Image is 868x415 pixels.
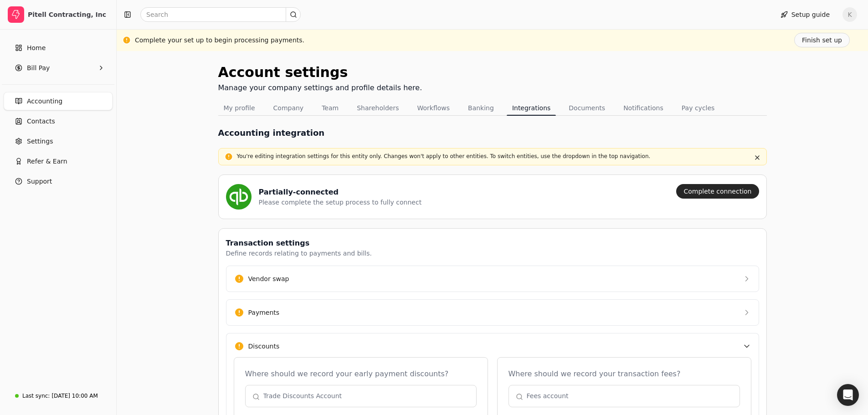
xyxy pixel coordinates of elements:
a: Accounting [4,92,113,110]
div: Complete your set up to begin processing payments. [135,36,304,45]
button: Payments [226,299,759,326]
a: Last sync:[DATE] 10:00 AM [4,388,113,404]
button: Discounts [226,333,759,359]
div: [DATE] 10:00 AM [51,392,98,400]
button: Shareholders [351,101,404,115]
div: Transaction settings [226,238,372,249]
button: Setup guide [773,7,837,22]
button: Vendor swap [226,266,759,292]
div: Define records relating to payments and bills. [226,249,372,258]
nav: Tabs [218,101,767,116]
div: Account settings [218,62,422,82]
button: Finish set up [794,33,850,47]
div: Last sync: [22,392,50,400]
div: Partially-connected [259,187,422,198]
span: Support [27,177,52,186]
button: Bill Pay [4,59,113,77]
span: Refer & Earn [27,157,67,166]
a: Contacts [4,112,113,130]
span: Home [27,43,46,53]
button: K [842,7,857,22]
span: Contacts [27,117,55,126]
span: Bill Pay [27,63,50,73]
button: Integrations [507,101,556,115]
div: Pitell Contracting, Inc [28,10,108,19]
button: Notifications [618,101,669,115]
button: Complete connection [676,184,759,199]
a: Settings [4,132,113,150]
h1: Accounting integration [218,127,325,139]
button: Pay cycles [676,101,720,115]
div: Where should we record your early payment discounts? [245,369,477,379]
button: Refer & Earn [4,152,113,170]
button: Banking [462,101,499,115]
a: Home [4,39,113,57]
button: Company [268,101,309,115]
div: Please complete the setup process to fully connect [259,198,422,207]
button: Documents [563,101,611,115]
div: Payments [248,308,280,318]
button: My profile [218,101,261,115]
input: Search [140,7,301,22]
div: Where should we record your transaction fees? [508,369,740,379]
span: Accounting [27,97,62,106]
div: Open Intercom Messenger [837,384,859,406]
div: Manage your company settings and profile details here. [218,82,422,93]
div: Vendor swap [248,274,289,284]
span: Settings [27,137,53,146]
p: You're editing integration settings for this entity only. Changes won't apply to other entities. ... [237,152,748,160]
button: Team [316,101,344,115]
button: Workflows [411,101,455,115]
button: Support [4,172,113,190]
div: Discounts [248,342,280,351]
